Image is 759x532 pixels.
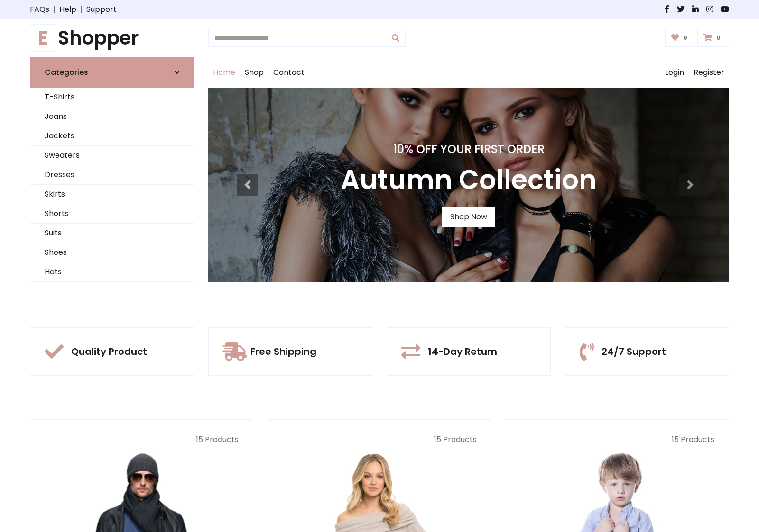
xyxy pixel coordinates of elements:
h5: 24/7 Support [602,346,666,357]
a: Dresses [30,165,194,185]
a: Categories [30,57,194,88]
p: 15 Products [282,434,476,445]
a: Sweaters [30,146,194,165]
a: Suits [30,224,194,243]
h4: 10% Off Your First Order [341,143,597,156]
a: Hats [30,262,194,282]
span: | [49,4,59,15]
h5: Free Shipping [250,346,316,357]
a: Home [208,57,240,88]
span: E [30,24,56,52]
h3: Autumn Collection [341,164,597,196]
a: Support [86,4,117,15]
a: T-Shirts [30,88,194,107]
h6: Categories [45,68,88,77]
h5: Quality Product [71,346,147,357]
a: Shop Now [442,207,495,227]
a: Shop [240,57,268,88]
a: 0 [697,29,729,47]
a: Shorts [30,204,194,224]
a: Shoes [30,243,194,262]
a: Jackets [30,126,194,146]
a: Login [660,57,689,88]
h5: 14-Day Return [428,346,497,357]
a: Skirts [30,185,194,204]
a: Contact [268,57,309,88]
a: Jeans [30,107,194,126]
p: 15 Products [520,434,714,445]
a: Help [59,4,76,15]
a: 0 [665,29,696,47]
span: 0 [681,34,690,42]
p: 15 Products [45,434,239,445]
a: FAQs [30,4,49,15]
a: Register [689,57,729,88]
span: | [76,4,86,15]
span: 0 [714,34,723,42]
a: EShopper [30,27,194,49]
h1: Shopper [30,27,194,49]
